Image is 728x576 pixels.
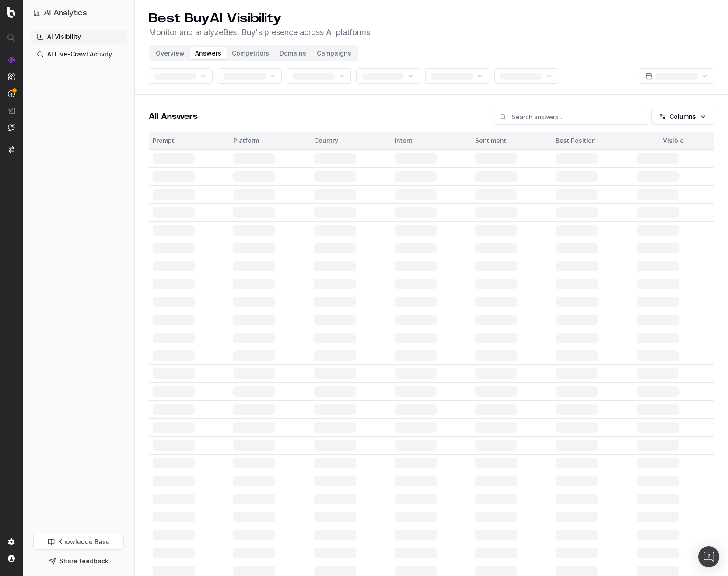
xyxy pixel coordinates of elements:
button: Campaigns [311,47,357,59]
button: Columns [651,109,714,125]
h1: Best Buy AI Visibility [149,10,370,26]
a: Knowledge Base [33,534,124,550]
div: Open Intercom Messenger [698,546,719,567]
img: Analytics [8,56,15,63]
img: Studio [8,107,15,114]
div: Intent [395,136,468,145]
button: Answers [190,47,227,59]
div: Prompt [153,136,226,145]
img: My account [8,555,15,562]
div: Sentiment [475,136,549,145]
img: Intelligence [8,73,15,80]
button: AI Analytics [33,7,124,19]
button: Overview [150,47,190,59]
img: Setting [8,538,15,545]
div: Platform [233,136,307,145]
button: Share feedback [33,553,124,569]
img: Botify logo [7,7,15,18]
div: Visible [637,136,710,145]
img: Activation [8,90,15,97]
div: Country [314,136,388,145]
p: Monitor and analyze Best Buy 's presence across AI platforms [149,26,370,38]
h2: All Answers [149,111,198,123]
img: Assist [8,124,15,131]
a: AI Live-Crawl Activity [30,47,127,61]
h1: AI Analytics [44,7,87,19]
a: AI Visibility [30,30,127,44]
div: Best Position [556,136,629,145]
img: Switch project [9,146,14,153]
button: Domains [274,47,311,59]
input: Search answers... [494,109,648,125]
button: Competitors [227,47,274,59]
